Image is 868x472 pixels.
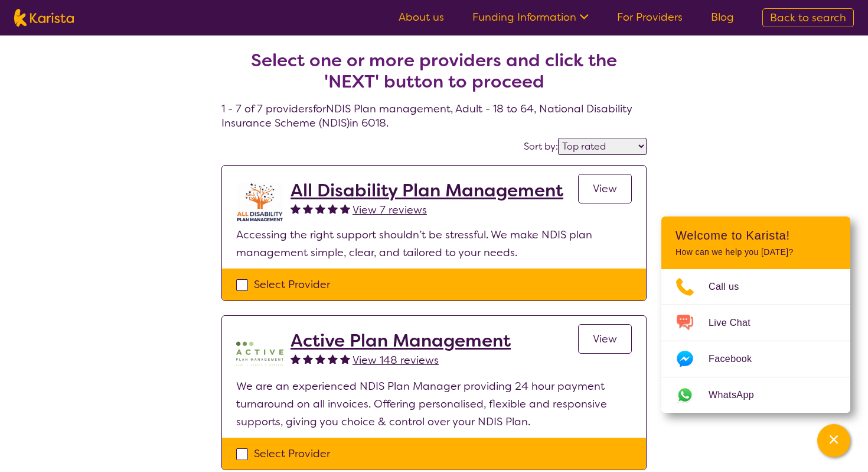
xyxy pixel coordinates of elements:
[291,180,563,201] a: All Disability Plan Management
[770,11,846,25] span: Back to search
[315,354,325,364] img: fullstar
[291,203,301,214] img: fullstar
[236,377,632,431] p: We are an experienced NDIS Plan Manager providing 24 hour payment turnaround on all invoices. Off...
[328,354,338,364] img: fullstar
[817,424,850,457] button: Channel Menu
[14,9,74,27] img: Karista logo
[676,247,836,257] p: How can we help you [DATE]?
[303,354,313,364] img: fullstar
[617,10,683,24] a: For Providers
[353,201,427,219] a: View 7 reviews
[593,332,617,346] span: View
[236,180,283,226] img: at5vqv0lot2lggohlylh.jpg
[661,377,850,413] a: Web link opens in a new tab.
[711,10,734,24] a: Blog
[340,354,350,364] img: fullstar
[676,228,836,243] h2: Welcome to Karista!
[353,353,439,367] span: View 148 reviews
[291,354,301,364] img: fullstar
[236,50,632,92] h2: Select one or more providers and click the 'NEXT' button to proceed
[578,324,632,354] a: View
[524,140,558,153] label: Sort by:
[340,203,350,214] img: fullstar
[236,330,283,377] img: pypzb5qm7jexfhutod0x.png
[399,10,444,24] a: About us
[221,21,647,130] h4: 1 - 7 of 7 providers for NDIS Plan management , Adult - 18 to 64 , National Disability Insurance ...
[328,203,338,214] img: fullstar
[661,269,850,413] ul: Choose channel
[353,203,427,217] span: View 7 reviews
[472,10,589,24] a: Funding Information
[593,182,617,196] span: View
[236,226,632,261] p: Accessing the right support shouldn’t be stressful. We make NDIS plan management simple, clear, a...
[762,8,854,27] a: Back to search
[353,351,439,369] a: View 148 reviews
[709,386,768,404] span: WhatsApp
[291,330,511,351] a: Active Plan Management
[709,350,766,368] span: Facebook
[709,278,753,296] span: Call us
[709,314,765,332] span: Live Chat
[578,174,632,203] a: View
[303,203,313,214] img: fullstar
[315,203,325,214] img: fullstar
[661,216,850,413] div: Channel Menu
